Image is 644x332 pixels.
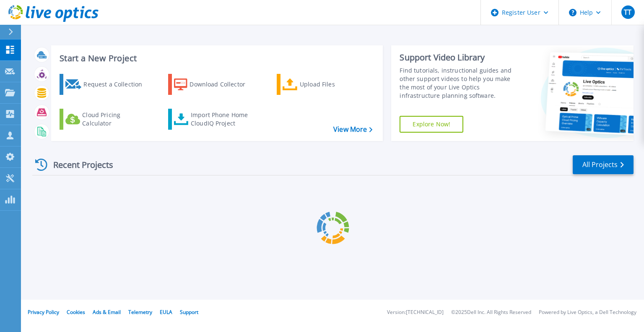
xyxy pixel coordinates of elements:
div: Support Video Library [400,52,521,63]
div: Import Phone Home CloudIQ Project [191,111,256,128]
div: Request a Collection [83,76,151,93]
a: All Projects [573,155,634,174]
div: Find tutorials, instructional guides and other support videos to help you make the most of your L... [400,66,521,100]
a: Ads & Email [93,308,121,316]
a: Upload Files [277,74,370,95]
a: EULA [160,308,172,316]
a: View More [333,125,372,133]
span: TT [624,9,631,16]
div: Download Collector [190,76,257,93]
li: © 2025 Dell Inc. All Rights Reserved [451,310,531,315]
a: Request a Collection [60,74,153,95]
a: Cloud Pricing Calculator [60,109,153,130]
a: Telemetry [128,308,152,316]
a: Explore Now! [400,116,463,133]
div: Upload Files [300,76,367,93]
div: Cloud Pricing Calculator [82,111,149,128]
li: Powered by Live Optics, a Dell Technology [539,310,636,315]
a: Download Collector [168,74,262,95]
a: Support [180,308,198,316]
a: Privacy Policy [28,308,59,316]
div: Recent Projects [32,154,125,175]
a: Cookies [67,308,85,316]
li: Version: [TECHNICAL_ID] [387,310,444,315]
h3: Start a New Project [60,54,372,63]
